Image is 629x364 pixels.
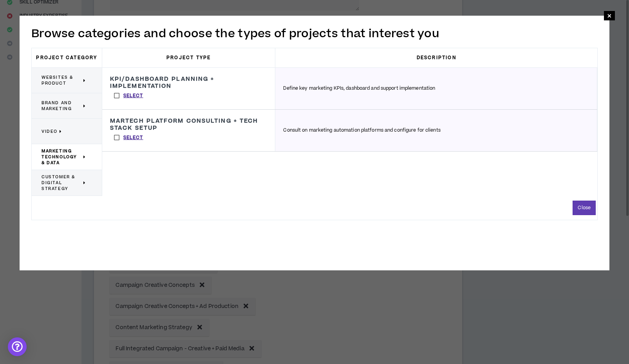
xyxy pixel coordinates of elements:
h2: Browse categories and choose the types of projects that interest you [31,25,598,42]
span: Video [42,129,58,134]
p: Consult on marketing automation platforms and configure for clients [283,127,440,134]
div: Open Intercom Messenger [8,337,27,356]
p: Select [123,92,143,100]
span: Websites & Product [42,74,81,86]
h3: Description [275,48,597,67]
h3: Martech Platform Consulting + Tech Stack Setup [110,118,267,132]
p: Select [123,134,143,141]
span: Marketing Technology & Data [42,148,81,166]
span: Customer & Digital Strategy [42,174,81,192]
button: Close [573,201,596,215]
h3: KPI/Dashboard Planning + Implementation [110,76,267,90]
h3: Project Category [32,48,102,67]
span: × [607,11,612,20]
p: Define key marketing KPIs, dashboard and support implementation [283,85,435,92]
h3: Project Type [102,48,275,67]
span: Brand and Marketing [42,100,81,112]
